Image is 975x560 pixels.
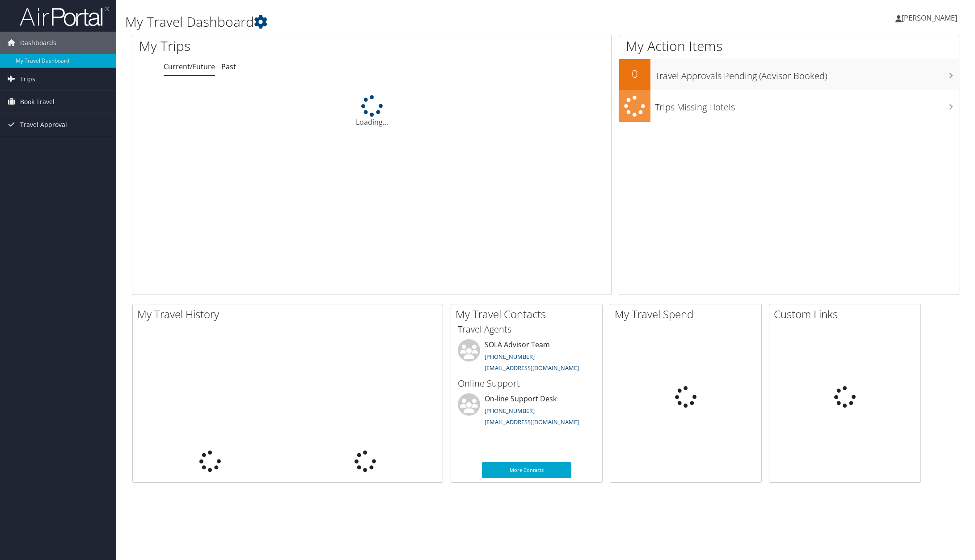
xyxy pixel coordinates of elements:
span: Travel Approval [20,114,67,136]
h3: Trips Missing Hotels [655,97,959,114]
span: Book Travel [20,91,55,113]
h3: Online Support [458,377,595,390]
h2: Custom Links [774,307,920,322]
h1: My Action Items [619,37,959,55]
span: Trips [20,68,35,90]
h2: My Travel Spend [615,307,761,322]
a: [PHONE_NUMBER] [485,407,535,415]
a: Current/Future [164,62,215,72]
a: Past [221,62,236,72]
a: More Contacts [482,462,571,478]
a: Trips Missing Hotels [619,90,959,122]
h2: My Travel History [137,307,443,322]
h1: My Trips [139,37,405,55]
span: [PERSON_NAME] [902,13,957,23]
li: SOLA Advisor Team [453,339,600,376]
h3: Travel Agents [458,323,595,336]
h3: Travel Approvals Pending (Advisor Booked) [655,65,959,82]
img: airportal-logo.png [20,6,109,27]
a: [EMAIL_ADDRESS][DOMAIN_NAME] [485,418,579,426]
h2: My Travel Contacts [456,307,602,322]
a: [EMAIL_ADDRESS][DOMAIN_NAME] [485,364,579,372]
h2: 0 [619,66,650,81]
li: On-line Support Desk [453,393,600,430]
div: Loading... [132,95,611,127]
a: [PHONE_NUMBER] [485,353,535,361]
a: 0Travel Approvals Pending (Advisor Booked) [619,59,959,90]
span: Dashboards [20,32,56,54]
h1: My Travel Dashboard [125,13,686,31]
a: [PERSON_NAME] [895,4,966,31]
